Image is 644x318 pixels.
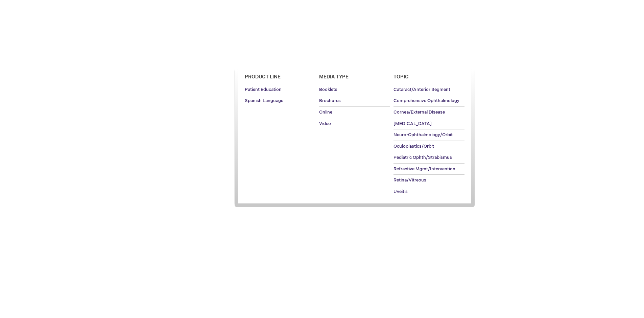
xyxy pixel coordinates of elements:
span: Media Type [319,74,349,80]
span: Pediatric Ophth/Strabismus [393,155,452,160]
span: Cataract/Anterior Segment [393,87,450,92]
span: Patient Education [245,87,282,92]
span: Oculoplastics/Orbit [393,144,434,149]
span: Refractive Mgmt/Intervention [393,166,455,172]
span: Topic [393,74,409,80]
span: Product Line [245,74,281,80]
span: Spanish Language [245,98,283,103]
span: Uveitis [393,189,408,194]
span: Online [319,109,332,115]
span: Booklets [319,87,337,92]
span: Neuro-Ophthalmology/Orbit [393,132,453,138]
span: Brochures [319,98,341,103]
span: Video [319,121,331,126]
span: Cornea/External Disease [393,109,445,115]
span: Comprehensive Ophthalmology [393,98,459,103]
span: Retina/Vitreous [393,177,426,183]
span: [MEDICAL_DATA] [393,121,432,126]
